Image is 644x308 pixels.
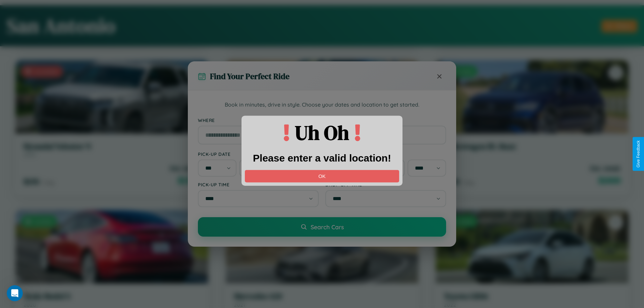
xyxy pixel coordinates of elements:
[198,117,446,123] label: Where
[210,71,289,82] h3: Find Your Perfect Ride
[198,151,319,157] label: Pick-up Date
[198,182,319,187] label: Pick-up Time
[198,101,446,109] p: Book in minutes, drive in style. Choose your dates and location to get started.
[325,151,446,157] label: Drop-off Date
[311,223,344,231] span: Search Cars
[325,182,446,187] label: Drop-off Time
